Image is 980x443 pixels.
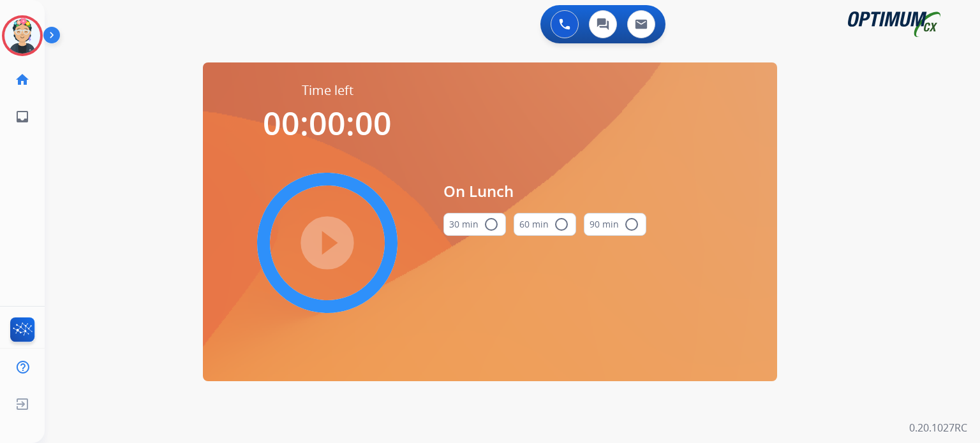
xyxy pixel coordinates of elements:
[514,213,576,236] button: 60 min
[909,420,967,435] p: 0.20.1027RC
[302,82,353,99] span: Time left
[15,72,30,87] mat-icon: home
[443,213,506,236] button: 30 min
[4,18,40,54] img: avatar
[624,217,639,232] mat-icon: radio_button_unchecked
[15,109,30,124] mat-icon: inbox
[443,180,646,203] span: On Lunch
[554,217,569,232] mat-icon: radio_button_unchecked
[484,217,499,232] mat-icon: radio_button_unchecked
[584,213,646,236] button: 90 min
[263,101,392,145] span: 00:00:00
